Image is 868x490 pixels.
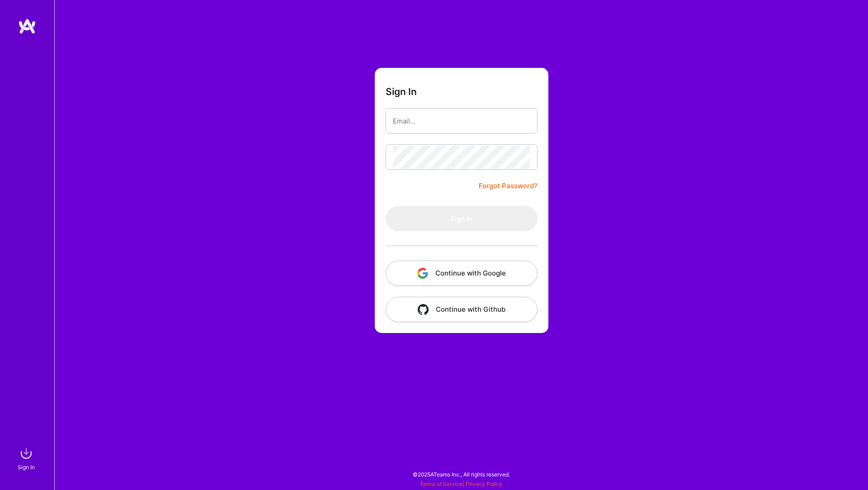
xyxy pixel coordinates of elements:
button: Sign In [386,206,538,231]
input: Email... [393,109,530,133]
button: Continue with Github [386,297,538,322]
img: icon [417,268,428,279]
a: Forgot Password? [479,181,538,191]
a: sign inSign In [19,444,35,472]
h3: Sign In [386,86,417,97]
img: sign in [17,444,35,462]
img: logo [18,18,36,34]
a: Privacy Policy [466,480,502,487]
div: Sign In [18,462,35,472]
a: Terms of Service [420,480,462,487]
img: icon [418,304,429,315]
span: | [420,480,502,487]
div: © 2025 ATeams Inc., All rights reserved. [54,463,868,485]
button: Continue with Google [386,261,538,286]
